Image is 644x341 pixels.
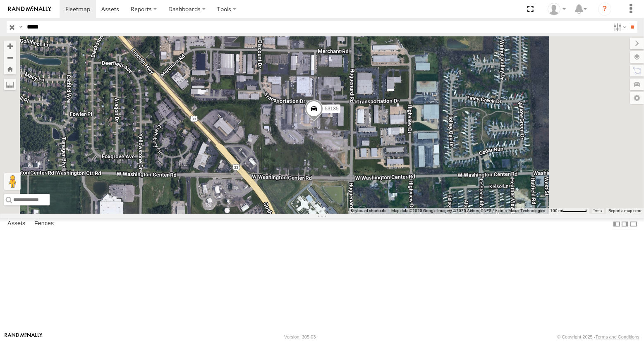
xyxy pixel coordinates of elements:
[30,218,58,230] label: Fences
[596,334,639,339] a: Terms and Conditions
[630,92,644,104] label: Map Settings
[5,333,43,341] a: Visit our Website
[325,106,338,112] span: 53135
[351,208,386,214] button: Keyboard shortcuts
[284,334,316,339] div: Version: 305.03
[8,6,51,12] img: rand-logo.svg
[550,208,562,213] span: 100 m
[4,79,16,90] label: Measure
[545,3,569,15] div: Miky Transport
[3,218,29,230] label: Assets
[548,208,589,214] button: Map Scale: 100 m per 56 pixels
[621,218,629,230] label: Dock Summary Table to the Right
[391,208,545,213] span: Map data ©2025 Google Imagery ©2025 Airbus, CNES / Airbus, Maxar Technologies
[610,21,628,33] label: Search Filter Options
[608,208,642,213] a: Report a map error
[4,173,21,190] button: Drag Pegman onto the map to open Street View
[594,209,602,212] a: Terms
[4,63,16,74] button: Zoom Home
[598,2,611,16] i: ?
[17,21,24,33] label: Search Query
[4,52,16,63] button: Zoom out
[613,218,621,230] label: Dock Summary Table to the Left
[4,41,16,52] button: Zoom in
[630,218,638,230] label: Hide Summary Table
[557,334,639,339] div: © Copyright 2025 -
